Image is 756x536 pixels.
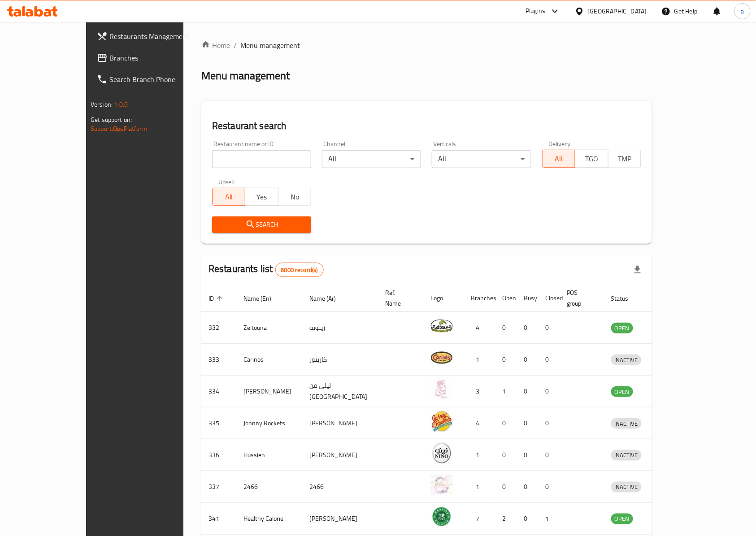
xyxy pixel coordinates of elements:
td: 1 [495,376,517,407]
td: 0 [538,376,560,407]
div: All [432,150,531,168]
button: Yes [245,188,278,206]
span: OPEN [611,323,633,333]
td: 0 [538,312,560,344]
td: 0 [495,407,517,439]
td: 0 [538,439,560,471]
button: TMP [608,150,641,168]
td: 333 [201,344,236,376]
span: Search [219,219,304,230]
div: INACTIVE [611,354,642,365]
span: Status [611,293,640,304]
td: 0 [517,439,538,471]
img: Leila Min Lebnan [430,378,453,401]
button: All [212,188,245,206]
a: Restaurants Management [90,26,213,47]
h2: Menu management [201,69,290,83]
label: Upsell [218,179,235,185]
div: [GEOGRAPHIC_DATA] [588,6,647,16]
span: 6000 record(s) [276,266,323,274]
div: INACTIVE [611,418,642,429]
td: 0 [517,312,538,344]
td: 0 [495,312,517,344]
td: 0 [538,344,560,376]
input: Search for restaurant name or ID.. [212,150,311,168]
td: ليلى من [GEOGRAPHIC_DATA] [302,376,378,407]
td: 341 [201,503,236,535]
span: OPEN [611,387,633,397]
a: Home [201,40,230,51]
td: 0 [495,471,517,503]
div: INACTIVE [611,450,642,461]
td: 2 [495,503,517,535]
span: All [216,190,242,203]
th: Branches [464,285,495,312]
a: Branches [90,47,213,69]
span: TMP [612,152,638,165]
td: 0 [495,344,517,376]
td: 335 [201,407,236,439]
span: INACTIVE [611,419,642,429]
span: 1.0.0 [114,99,128,110]
th: Logo [423,285,464,312]
td: 2466 [236,471,302,503]
td: Carinos [236,344,302,376]
span: OPEN [611,514,633,524]
td: 332 [201,312,236,344]
td: 0 [517,407,538,439]
span: INACTIVE [611,482,642,492]
img: Carinos [430,346,453,369]
button: All [542,150,575,168]
span: Search Branch Phone [109,74,205,85]
span: TGO [579,152,604,165]
span: Ref. Name [385,287,413,309]
td: Zeitouna [236,312,302,344]
td: 0 [517,344,538,376]
td: 1 [464,344,495,376]
td: [PERSON_NAME] [302,439,378,471]
a: Search Branch Phone [90,69,213,90]
span: POS group [567,287,593,309]
span: a [741,6,744,16]
button: No [278,188,311,206]
td: 1 [464,471,495,503]
div: OPEN [611,323,633,333]
td: 0 [517,376,538,407]
div: Plugins [526,6,545,17]
td: 0 [495,439,517,471]
span: Name (En) [243,293,283,304]
label: Delivery [548,141,571,147]
span: All [546,152,572,165]
td: 0 [538,471,560,503]
span: INACTIVE [611,355,642,365]
img: Healthy Calorie [430,506,453,528]
span: No [282,190,308,203]
td: [PERSON_NAME] [236,376,302,407]
div: Export file [627,259,648,281]
th: Open [495,285,517,312]
img: Hussien [430,442,453,464]
th: Closed [538,285,560,312]
span: Branches [109,52,205,63]
td: 4 [464,407,495,439]
td: 0 [538,407,560,439]
td: كارينوز [302,344,378,376]
img: Zeitouna [430,315,453,337]
td: Johnny Rockets [236,407,302,439]
a: Support.OpsPlatform [91,123,148,134]
span: Version: [91,99,113,110]
div: Total records count [275,263,324,277]
th: Busy [517,285,538,312]
td: 4 [464,312,495,344]
button: Search [212,216,311,233]
td: 0 [517,471,538,503]
div: OPEN [611,514,633,524]
td: 0 [517,503,538,535]
span: INACTIVE [611,450,642,460]
td: 334 [201,376,236,407]
td: 1 [464,439,495,471]
td: 337 [201,471,236,503]
h2: Restaurants list [209,262,324,277]
span: Name (Ar) [309,293,348,304]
